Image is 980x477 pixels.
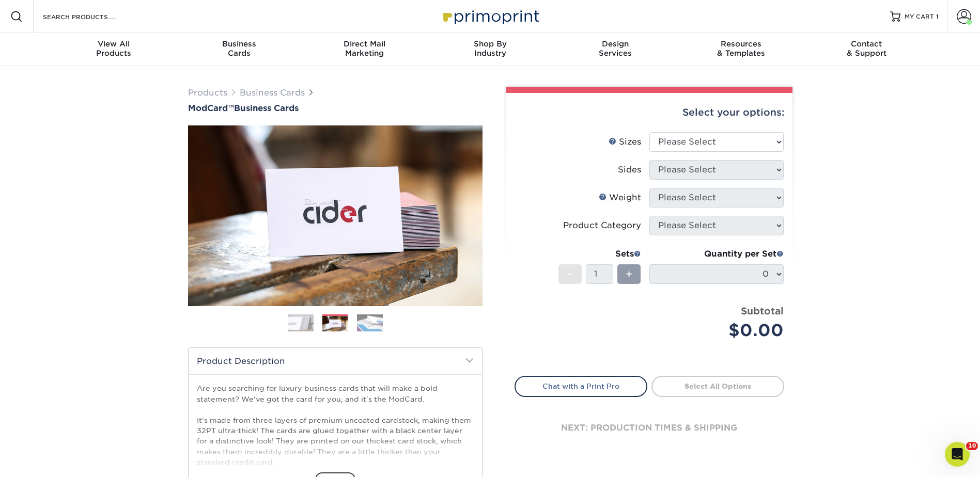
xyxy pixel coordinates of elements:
[515,397,784,459] div: next: production times & shipping
[176,39,302,58] div: Cards
[657,318,784,343] div: $0.00
[618,164,641,176] div: Sides
[945,442,970,467] iframe: Intercom live chat
[649,248,784,260] div: Quantity per Set
[188,103,483,113] a: ModCard™Business Cards
[427,33,553,66] a: Shop ByIndustry
[515,376,647,396] a: Chat with a Print Pro
[678,39,804,58] div: & Templates
[568,266,572,282] span: -
[322,316,348,332] img: Business Cards 02
[678,39,804,49] span: Resources
[51,39,177,58] div: Products
[439,5,542,27] img: Primoprint
[189,348,482,374] h2: Product Description
[626,266,632,282] span: +
[678,33,804,66] a: Resources& Templates
[188,88,227,98] a: Products
[51,39,177,49] span: View All
[905,12,934,21] span: MY CART
[176,39,302,49] span: Business
[515,93,784,132] div: Select your options:
[553,39,678,58] div: Services
[357,314,383,332] img: Business Cards 03
[188,103,483,113] h1: Business Cards
[176,33,302,66] a: BusinessCards
[558,248,641,260] div: Sets
[804,39,929,58] div: & Support
[599,192,641,204] div: Weight
[936,13,939,20] span: 1
[553,39,678,49] span: Design
[302,33,427,66] a: Direct MailMarketing
[302,39,427,49] span: Direct Mail
[609,136,641,148] div: Sizes
[42,10,143,23] input: SEARCH PRODUCTS.....
[427,39,553,58] div: Industry
[288,310,314,336] img: Business Cards 01
[651,376,784,396] a: Select All Options
[188,103,234,113] span: ModCard™
[427,39,553,49] span: Shop By
[302,39,427,58] div: Marketing
[240,88,305,98] a: Business Cards
[966,442,978,450] span: 10
[553,33,678,66] a: DesignServices
[188,125,483,306] img: ModCard™ 02
[804,33,929,66] a: Contact& Support
[3,446,88,473] iframe: Google Customer Reviews
[563,219,641,232] div: Product Category
[741,305,784,316] strong: Subtotal
[51,33,177,66] a: View AllProducts
[804,39,929,49] span: Contact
